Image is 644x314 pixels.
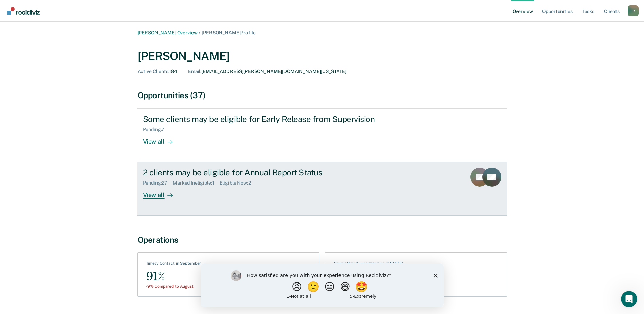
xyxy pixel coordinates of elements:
a: 2 clients may be eligible for Annual Report StatusPending:27Marked Ineligible:1Eligible Now:2View... [137,162,507,215]
div: 2 clients may be eligible for Annual Report Status [143,168,381,177]
div: View all [143,186,181,199]
div: [PERSON_NAME] [137,49,507,63]
div: J R [628,5,639,16]
span: Active Clients : [137,69,169,74]
div: 91% [146,269,201,284]
span: Email : [188,69,201,74]
div: Eligible Now : 2 [220,180,256,186]
div: Pending : 7 [143,127,170,133]
a: Some clients may be eligible for Early Release from SupervisionPending:7View all [137,108,507,162]
div: Pending : 27 [143,180,173,186]
img: Recidiviz [7,7,40,15]
div: Some clients may be eligible for Early Release from Supervision [143,114,381,124]
div: [EMAIL_ADDRESS][PERSON_NAME][DOMAIN_NAME][US_STATE] [188,69,346,74]
span: [PERSON_NAME] Profile [202,30,255,35]
div: Timely Contact in September [146,261,201,268]
div: 184 [137,69,178,74]
a: [PERSON_NAME] Overview [137,30,198,35]
span: / [197,30,202,35]
div: View all [143,133,181,146]
div: Opportunities (37) [137,90,507,100]
div: -9% compared to August [146,284,201,289]
div: Marked Ineligible : 1 [173,180,219,186]
iframe: Intercom live chat [621,291,637,307]
div: Timely Risk Assessment as of [DATE] [333,261,403,268]
iframe: Survey by Kim from Recidiviz [201,263,444,307]
div: Operations [137,235,507,245]
button: Profile dropdown button [628,5,639,16]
